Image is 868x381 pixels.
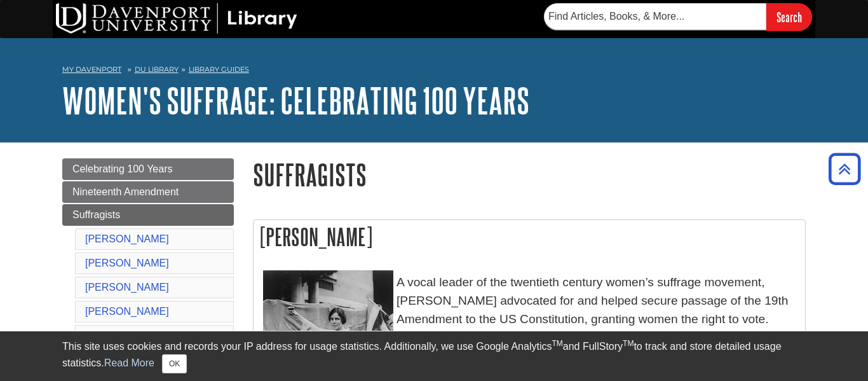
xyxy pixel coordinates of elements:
form: Searches DU Library's articles, books, and more [544,3,812,31]
span: Celebrating 100 Years [72,163,172,174]
h2: [PERSON_NAME] [254,220,805,254]
a: Women's Suffrage: Celebrating 100 Years [62,81,529,120]
a: [PERSON_NAME] [85,233,169,244]
span: Nineteenth Amendment [72,186,179,197]
h1: Suffragists [253,158,806,191]
a: My Davenport [62,64,121,75]
img: DU Library [56,3,297,34]
a: [PERSON_NAME] [85,306,169,317]
a: Nineteenth Amendment [62,181,234,203]
div: This site uses cookies and records your IP address for usage statistics. Additionally, we use Goo... [62,339,806,373]
a: [PERSON_NAME] [85,258,169,268]
input: Search [766,3,812,31]
nav: breadcrumb [62,61,806,81]
a: [PERSON_NAME] [85,330,169,341]
sup: TM [623,339,634,348]
a: Suffragists [62,204,234,226]
a: Read More [104,357,154,368]
p: A vocal leader of the twentieth century women’s suffrage movement, [PERSON_NAME] advocated for an... [260,274,799,365]
a: DU Library [135,65,179,74]
a: [PERSON_NAME] [85,282,169,293]
a: Back to Top [824,160,865,177]
a: Library Guides [189,65,249,74]
sup: TM [552,339,562,348]
input: Find Articles, Books, & More... [544,3,766,30]
a: Celebrating 100 Years [62,158,234,180]
button: Close [162,354,187,373]
span: Suffragists [72,209,120,220]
